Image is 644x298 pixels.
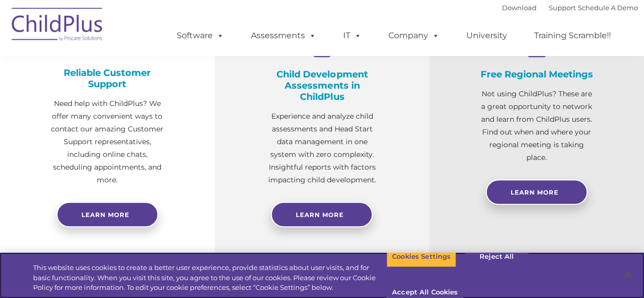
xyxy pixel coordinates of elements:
span: Learn more [81,211,129,219]
p: Experience and analyze child assessments and Head Start data management in one system with zero c... [266,110,379,186]
span: Last name [142,67,173,75]
a: Schedule A Demo [578,4,638,12]
button: Close [617,263,639,286]
p: Need help with ChildPlus? We offer many convenient ways to contact our amazing Customer Support r... [51,97,164,186]
a: Software [166,25,234,46]
a: Company [378,25,450,46]
button: Reject All [465,246,528,267]
a: Learn more [57,202,158,227]
img: ChildPlus by Procare Solutions [7,1,108,51]
h4: Reliable Customer Support [51,67,164,90]
font: | [502,4,638,12]
a: IT [333,25,372,46]
h4: Child Development Assessments in ChildPlus [266,69,379,102]
a: University [456,25,517,46]
button: Cookies Settings [386,246,456,267]
span: Phone number [142,109,185,117]
p: Not using ChildPlus? These are a great opportunity to network and learn from ChildPlus users. Fin... [480,88,593,164]
span: Learn More [296,211,344,219]
a: Download [502,4,537,12]
a: Assessments [241,25,326,46]
a: Training Scramble!! [524,25,621,46]
a: Support [549,4,576,12]
div: This website uses cookies to create a better user experience, provide statistics about user visit... [33,263,386,293]
h4: Free Regional Meetings [480,69,593,80]
span: Learn More [511,188,558,196]
a: Learn More [486,179,587,205]
a: Learn More [271,202,373,227]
